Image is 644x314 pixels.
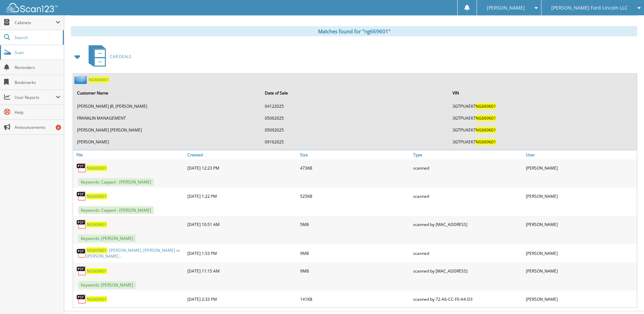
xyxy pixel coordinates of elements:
a: NG669601 [87,222,107,227]
div: scanned [411,189,524,203]
span: NG669601 [476,139,496,145]
div: scanned [411,161,524,175]
td: 09162025 [261,136,448,147]
a: CAR DEALS [85,43,131,70]
a: Type [411,150,524,159]
span: CAR DEALS [110,54,131,59]
span: Keywords: Capped - [PERSON_NAME] [78,178,154,186]
div: [DATE] 2:33 PM [186,292,298,306]
a: NG669601- [PERSON_NAME], [PERSON_NAME] or [PERSON_NAME]... [87,247,184,259]
div: 4 [56,125,61,130]
td: 05062025 [261,112,448,124]
img: PDF.png [76,163,87,173]
td: 3GTPUAEK7 [449,112,636,124]
span: Keywords: [PERSON_NAME] [78,234,136,242]
img: PDF.png [76,266,87,276]
span: Reminders [15,65,60,70]
span: Keywords: [PERSON_NAME] [78,281,136,289]
div: [PERSON_NAME] [524,189,637,203]
div: [DATE] 10:51 AM [186,217,298,231]
span: Scan [15,50,60,55]
div: scanned by [MAC_ADDRESS] [411,264,524,278]
div: [PERSON_NAME] [524,217,637,231]
img: folder2.png [74,75,89,84]
iframe: Chat Widget [610,281,644,314]
td: 3GTPUAEK7 [449,136,636,147]
th: Customer Name [74,86,261,100]
a: User [524,150,637,159]
div: scanned by 72-A6-CC-F0-A4-D3 [411,292,524,306]
a: NG669601 [89,77,109,83]
div: 5MB [298,217,411,231]
a: Size [298,150,411,159]
td: 04122025 [261,101,448,112]
a: File [73,150,186,159]
td: [PERSON_NAME] JR, [PERSON_NAME] [74,101,261,112]
div: 141KB [298,292,411,306]
div: 525KB [298,189,411,203]
div: 9MB [298,246,411,261]
td: [PERSON_NAME] [74,136,261,147]
div: [DATE] 1:22 PM [186,189,298,203]
span: NG669601 [476,127,496,133]
a: Created [186,150,298,159]
span: Help [15,109,60,115]
img: scan123-logo-white.svg [7,3,58,12]
span: [PERSON_NAME] Ford Lincoln LLC [551,6,628,10]
img: PDF.png [76,248,87,258]
div: [PERSON_NAME] [524,246,637,261]
img: PDF.png [76,219,87,229]
span: Announcements [15,124,60,130]
a: NG669601 [87,296,107,302]
td: 05092025 [261,124,448,136]
span: Search [15,35,59,40]
span: NG669601 [476,103,496,109]
div: 9MB [298,264,411,278]
img: PDF.png [76,294,87,304]
td: FRANKLIN MANAGEMENT [74,112,261,124]
span: NG669601 [476,115,496,121]
span: Keywords: Capped - [PERSON_NAME] [78,206,154,214]
span: Bookmarks [15,80,60,85]
td: 3GTPUAEK7 [449,124,636,136]
div: [PERSON_NAME] [524,292,637,306]
div: [DATE] 12:23 PM [186,161,298,175]
div: [DATE] 11:15 AM [186,264,298,278]
img: PDF.png [76,191,87,201]
div: scanned by [MAC_ADDRESS] [411,217,524,231]
div: Matches found for "ng669601" [71,26,637,36]
span: NG669601 [87,247,107,253]
div: 473KB [298,161,411,175]
span: User Reports [15,94,56,100]
span: [PERSON_NAME] [487,6,525,10]
td: [PERSON_NAME] [PERSON_NAME] [74,124,261,136]
th: Date of Sale [261,86,448,100]
div: [PERSON_NAME] [524,161,637,175]
a: NG669601 [87,165,107,171]
span: Cabinets [15,20,56,25]
a: NG669601 [87,268,107,274]
a: NG669601 [87,193,107,199]
div: [DATE] 1:53 PM [186,246,298,261]
div: [PERSON_NAME] [524,264,637,278]
td: 3GTPUAEK7 [449,101,636,112]
th: VIN [449,86,636,100]
div: scanned [411,246,524,261]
